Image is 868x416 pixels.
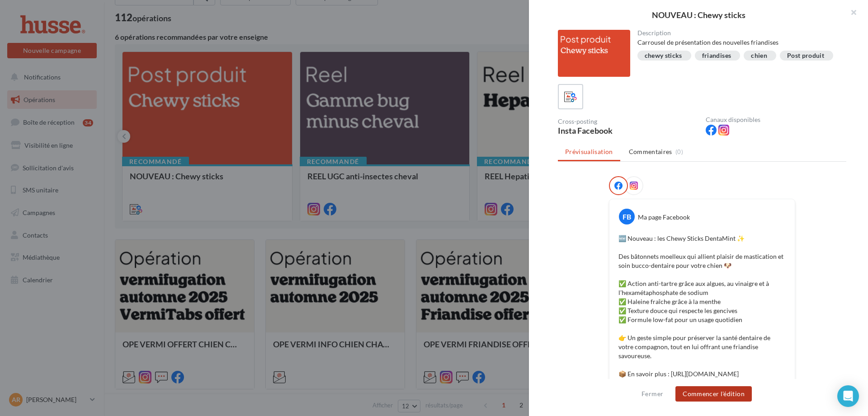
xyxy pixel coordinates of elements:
[543,11,854,19] div: NOUVEAU : Chewy sticks
[629,147,672,156] span: Commentaires
[787,52,824,59] div: Post produit
[702,52,731,59] div: friandises
[558,118,698,125] div: Cross-posting
[645,52,682,59] div: chewy sticks
[619,209,635,224] div: FB
[618,234,786,406] p: 🆕 Nouveau : les Chewy Sticks DentaMint ✨ Des bâtonnets moelleux qui allient plaisir de masticatio...
[751,52,767,59] div: chien
[837,385,859,407] div: Open Intercom Messenger
[637,38,840,47] div: Carrousel de présentation des nouvelles friandises
[558,126,698,135] div: Insta Facebook
[675,148,683,155] span: (0)
[638,213,690,222] div: Ma page Facebook
[637,30,840,36] div: Description
[706,117,846,123] div: Canaux disponibles
[638,388,667,399] button: Fermer
[675,386,752,402] button: Commencer l'édition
